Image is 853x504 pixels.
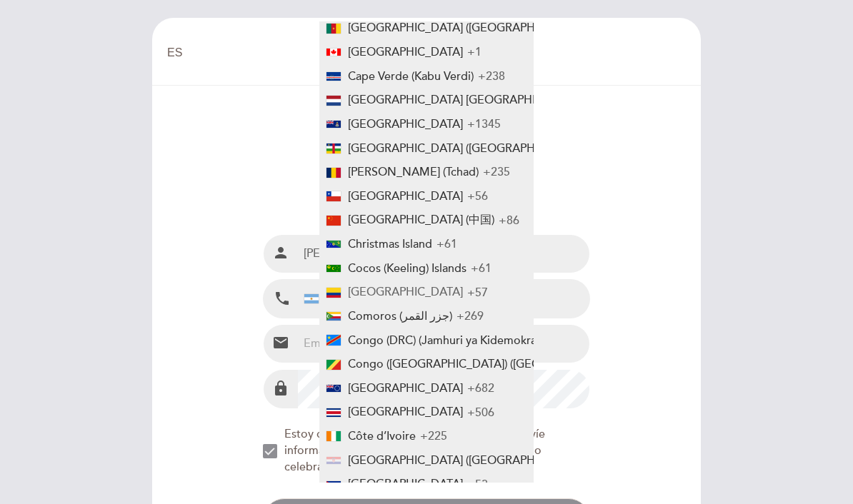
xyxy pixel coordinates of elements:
[467,405,494,419] span: +506
[348,285,463,299] span: [GEOGRAPHIC_DATA]
[272,244,289,261] i: person
[467,381,494,395] span: +682
[348,237,432,251] span: Christmas Island
[272,380,289,397] i: lock
[467,285,488,299] span: +57
[348,477,463,491] span: [GEOGRAPHIC_DATA]
[437,237,457,251] span: +61
[348,333,605,348] span: Congo (DRC) (Jamhuri ya Kidemokrasia ya Kongo)
[499,213,519,227] span: +86
[263,426,591,475] md-checkbox: NEW_MODAL_AGREE_RESTAURANT_SEND_OCCASIONAL_INFO
[467,45,482,59] span: +1
[467,117,501,131] span: +1345
[348,429,416,443] span: Côte d’Ivoire
[348,381,463,395] span: [GEOGRAPHIC_DATA]
[348,357,631,371] span: Congo ([GEOGRAPHIC_DATA]) ([GEOGRAPHIC_DATA])
[348,141,587,156] span: [GEOGRAPHIC_DATA] ([GEOGRAPHIC_DATA])
[304,290,347,308] div: +54
[348,453,587,468] span: [GEOGRAPHIC_DATA] ([GEOGRAPHIC_DATA])
[348,309,452,323] span: Comoros (‫جزر القمر‬‎)
[298,325,590,363] input: Email
[299,281,370,317] div: Argentina: +54
[348,405,463,419] span: [GEOGRAPHIC_DATA]
[348,21,587,35] span: [GEOGRAPHIC_DATA] ([GEOGRAPHIC_DATA])
[471,261,492,276] span: +61
[284,427,545,474] span: Estoy de acuerdo con que el restaurante me envíe información ocasional sobre eventos especiales o...
[263,97,591,125] div: Registrarme con
[274,290,291,308] i: local_phone
[348,117,463,131] span: [GEOGRAPHIC_DATA]
[348,213,494,227] span: [GEOGRAPHIC_DATA] (中国)
[348,93,581,107] span: [GEOGRAPHIC_DATA] [GEOGRAPHIC_DATA]
[272,334,289,351] i: email
[467,189,488,203] span: +56
[478,69,505,84] span: +238
[348,189,463,203] span: [GEOGRAPHIC_DATA]
[348,261,467,276] span: Cocos (Keeling) Islands
[467,477,488,491] span: +53
[298,235,590,273] input: Nombre y Apellido
[348,69,474,84] span: Cape Verde (Kabu Verdi)
[348,165,479,179] span: [PERSON_NAME] (Tchad)
[483,165,510,179] span: +235
[348,45,463,59] span: [GEOGRAPHIC_DATA]
[420,429,447,443] span: +225
[457,309,484,323] span: +269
